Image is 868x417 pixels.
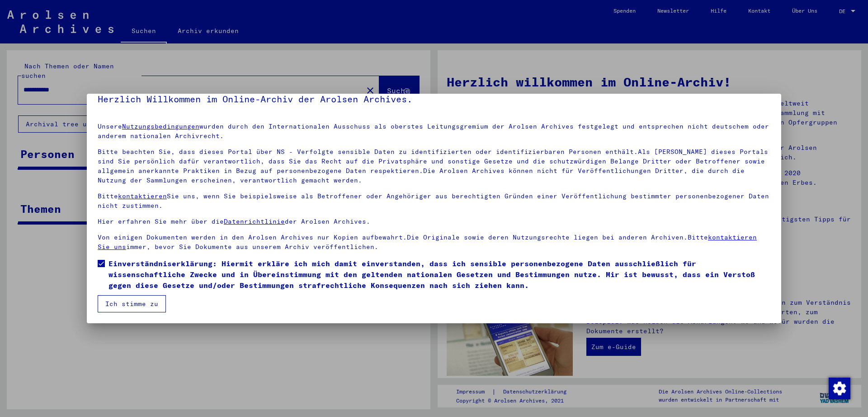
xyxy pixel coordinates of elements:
[829,378,850,399] img: Zustimmung ändern
[98,192,770,211] p: Bitte Sie uns, wenn Sie beispielsweise als Betroffener oder Angehöriger aus berechtigten Gründen ...
[122,122,199,130] a: Nutzungsbedingungen
[98,92,770,106] h5: Herzlich Willkommen im Online-Archiv der Arolsen Archives.
[108,258,770,291] span: Einverständniserklärung: Hiermit erkläre ich mich damit einverstanden, dass ich sensible personen...
[224,217,285,225] a: Datenrichtlinie
[98,295,166,312] button: Ich stimme zu
[118,192,167,200] a: kontaktieren
[98,122,770,141] p: Unsere wurden durch den Internationalen Ausschuss als oberstes Leitungsgremium der Arolsen Archiv...
[98,233,770,252] p: Von einigen Dokumenten werden in den Arolsen Archives nur Kopien aufbewahrt.Die Originale sowie d...
[828,377,850,399] div: Zustimmung ändern
[98,147,770,185] p: Bitte beachten Sie, dass dieses Portal über NS - Verfolgte sensible Daten zu identifizierten oder...
[98,217,770,226] p: Hier erfahren Sie mehr über die der Arolsen Archives.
